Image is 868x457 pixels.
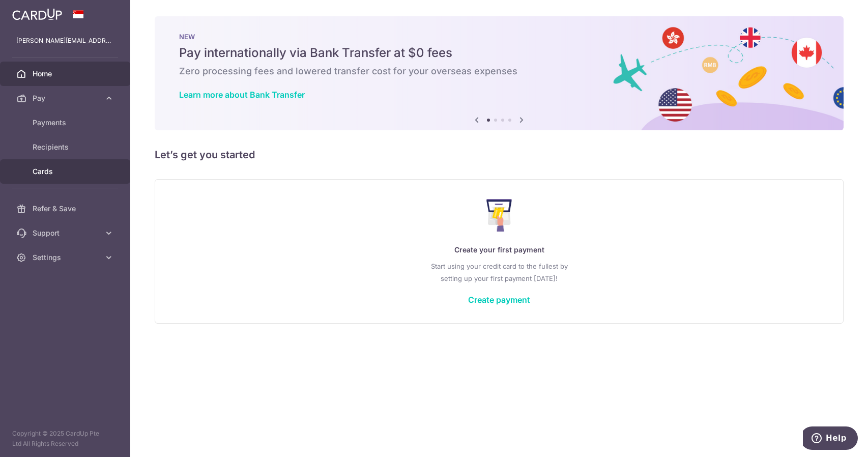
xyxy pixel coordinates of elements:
[33,69,100,79] span: Home
[803,426,858,452] iframe: Opens a widget where you can find more information
[179,65,819,77] h6: Zero processing fees and lowered transfer cost for your overseas expenses
[179,45,819,61] h5: Pay internationally via Bank Transfer at $0 fees
[468,295,530,305] a: Create payment
[179,33,819,41] p: NEW
[33,166,100,177] span: Cards
[33,118,100,128] span: Payments
[486,199,512,232] img: Make Payment
[179,90,305,100] a: Learn more about Bank Transfer
[155,16,844,130] img: Bank transfer banner
[33,228,100,238] span: Support
[12,8,62,20] img: CardUp
[16,36,114,46] p: [PERSON_NAME][EMAIL_ADDRESS][DOMAIN_NAME]
[176,260,823,284] p: Start using your credit card to the fullest by setting up your first payment [DATE]!
[33,204,100,214] span: Refer & Save
[155,147,844,163] h5: Let’s get you started
[176,244,823,256] p: Create your first payment
[33,93,100,103] span: Pay
[33,252,100,263] span: Settings
[33,142,100,152] span: Recipients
